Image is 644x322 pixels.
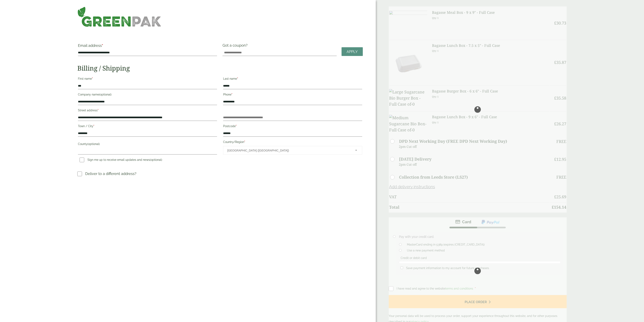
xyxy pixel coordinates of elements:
label: Country/Region [223,139,362,146]
label: County [78,141,217,148]
label: Phone [223,92,362,99]
abbr: required [237,77,238,80]
h2: Billing / Shipping [77,64,363,72]
span: Country/Region [223,146,362,155]
label: Postcode [223,123,362,130]
label: Sign me up to receive email updates and news [78,158,164,163]
label: Town / City [78,123,217,130]
span: (optional) [99,93,112,96]
abbr: required [244,140,245,144]
label: Company name [78,92,217,99]
label: Street address [78,107,217,114]
input: Sign me up to receive email updates and news(optional) [80,158,84,162]
span: United Kingdom (UK) [227,146,350,155]
abbr: required [92,77,93,80]
abbr: required [102,43,103,48]
img: GreenPak Supplies [77,6,162,27]
label: Last name [223,76,362,83]
label: Email address [78,44,217,49]
span: Apply [347,49,358,54]
abbr: required [98,109,99,112]
p: Deliver to a different address? [85,171,136,176]
span: (optional) [150,158,162,161]
label: First name [78,76,217,83]
a: Apply [342,47,363,56]
abbr: required [236,125,237,128]
span: (optional) [87,142,100,146]
label: Got a coupon? [222,43,249,49]
abbr: required [231,93,232,96]
abbr: required [93,125,94,128]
